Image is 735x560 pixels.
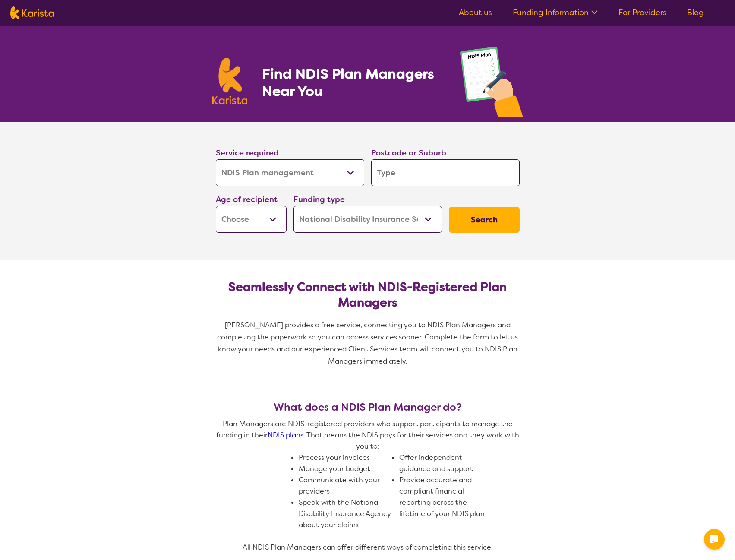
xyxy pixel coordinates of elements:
[371,159,520,186] input: Type
[262,65,442,100] h1: Find NDIS Plan Managers Near You
[460,47,523,122] img: plan-management
[618,7,666,18] a: For Providers
[299,475,392,497] li: Communicate with your providers
[299,497,392,531] li: Speak with the National Disability Insurance Agency about your claims
[217,320,520,366] span: [PERSON_NAME] provides a free service, connecting you to NDIS Plan Managers and completing the pa...
[268,430,303,440] a: NDIS plans
[212,542,523,553] p: All NDIS Plan Managers can offer different ways of completing this service.
[299,463,392,475] li: Manage your budget
[212,58,248,104] img: Karista logo
[399,475,493,519] li: Provide accurate and compliant financial reporting across the lifetime of your NDIS plan
[293,194,345,205] label: Funding type
[459,7,492,18] a: About us
[371,148,446,158] label: Postcode or Suburb
[223,279,513,310] h2: Seamlessly Connect with NDIS-Registered Plan Managers
[299,452,392,463] li: Process your invoices
[212,401,523,413] h3: What does a NDIS Plan Manager do?
[216,148,279,158] label: Service required
[449,207,520,233] button: Search
[687,7,704,18] a: Blog
[216,194,278,205] label: Age of recipient
[399,452,493,475] li: Offer independent guidance and support
[10,6,54,19] img: Karista logo
[513,7,598,18] a: Funding Information
[212,418,523,452] p: Plan Managers are NDIS-registered providers who support participants to manage the funding in the...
